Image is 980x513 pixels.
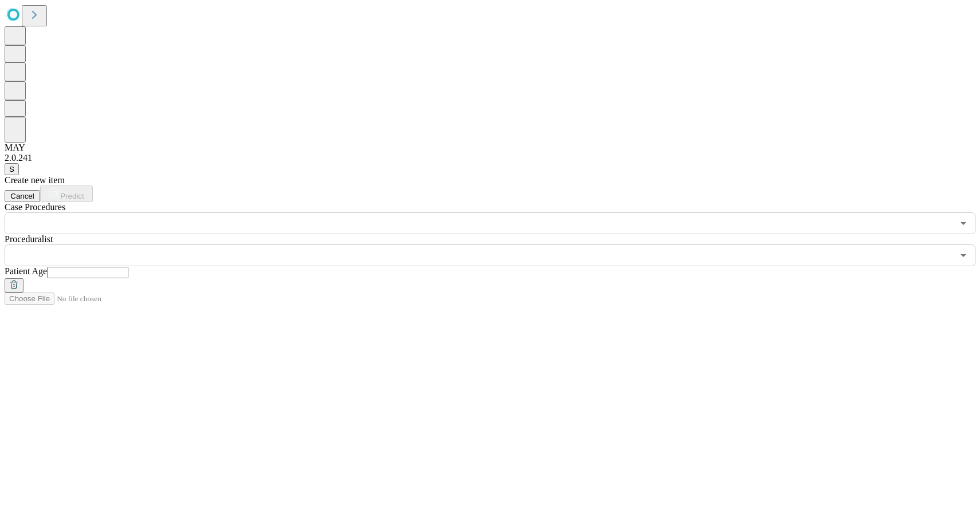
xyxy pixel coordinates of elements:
button: Open [955,247,971,263]
span: Create new item [5,175,65,185]
div: 2.0.241 [5,153,975,163]
button: Predict [40,186,93,202]
span: Proceduralist [5,234,53,244]
span: Predict [60,192,84,200]
span: Cancel [10,192,34,200]
span: Patient Age [5,266,47,276]
button: Open [955,215,971,231]
button: Cancel [5,190,40,202]
span: S [9,165,14,173]
div: MAY [5,143,975,153]
span: Scheduled Procedure [5,202,65,212]
button: S [5,163,19,175]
